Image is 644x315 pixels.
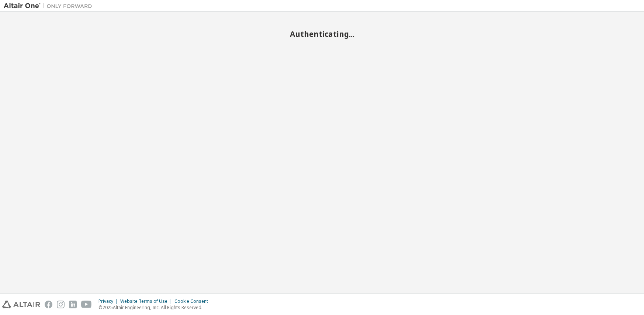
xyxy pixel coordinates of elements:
[4,29,640,39] h2: Authenticating...
[4,2,96,10] img: Altair One
[45,301,52,308] img: facebook.svg
[174,298,212,304] div: Cookie Consent
[98,298,120,304] div: Privacy
[120,298,174,304] div: Website Terms of Use
[81,301,92,308] img: youtube.svg
[98,304,212,311] p: © 2025 Altair Engineering, Inc. All Rights Reserved.
[69,301,77,308] img: linkedin.svg
[57,301,65,308] img: instagram.svg
[2,301,40,308] img: altair_logo.svg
